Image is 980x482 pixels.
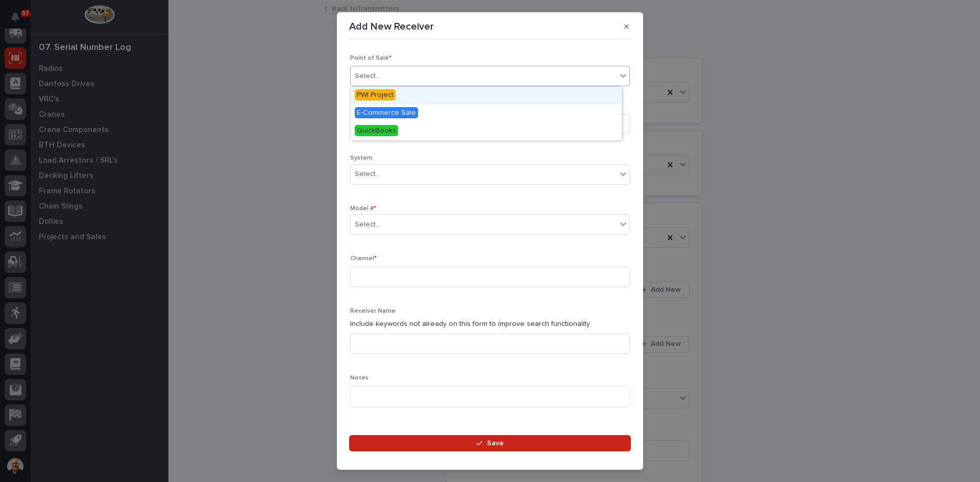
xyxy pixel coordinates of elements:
span: System [350,155,373,161]
span: Save [487,439,504,448]
div: Select... [355,219,380,230]
button: Save [349,435,631,451]
span: Receiver Name [350,308,396,314]
span: Notes [350,375,369,381]
span: PWI Project [355,89,396,100]
p: Include keywords not already on this form to improve search functionality [350,319,630,329]
span: Model # [350,206,376,212]
span: Channel [350,256,377,262]
span: Point of Sale [350,55,391,61]
div: E-Commerce Sale [351,105,622,122]
p: Add New Receiver [349,20,434,33]
div: QuickBooks [351,122,622,140]
div: Select... [355,169,380,180]
span: QuickBooks [355,125,398,136]
span: E-Commerce Sale [355,107,418,118]
div: Select... [355,71,380,82]
div: PWI Project [351,87,622,105]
